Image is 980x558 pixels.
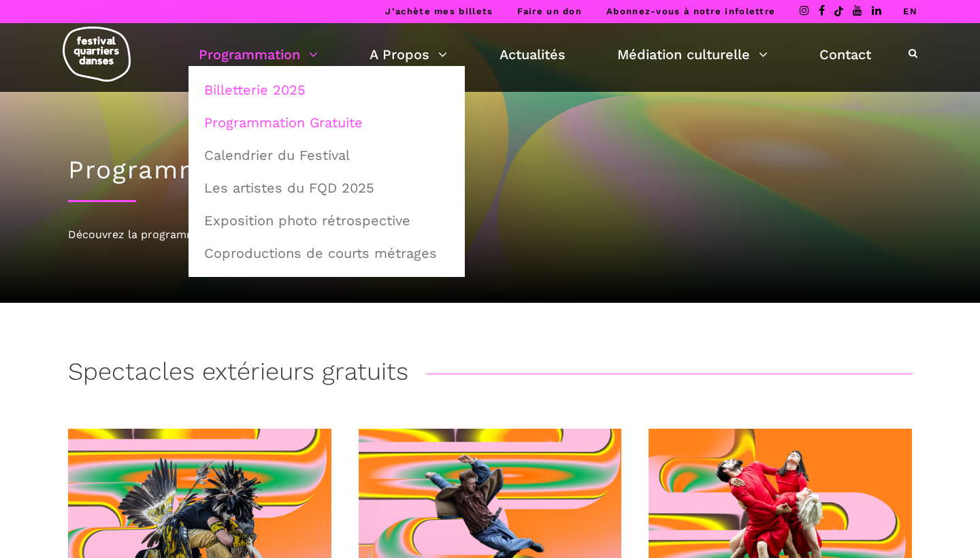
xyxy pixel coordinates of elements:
a: Exposition photo rétrospective [196,205,457,236]
a: Abonnez-vous à notre infolettre [606,6,775,16]
a: Les artistes du FQD 2025 [196,172,457,203]
a: Calendrier du Festival [196,139,457,171]
img: logo-fqd-med [63,27,131,82]
a: Billetterie 2025 [196,74,457,105]
div: Découvrez la programmation 2025 du Festival Quartiers Danses ! [68,226,912,244]
a: Programmation [199,43,318,66]
a: Contact [819,43,871,66]
a: Programmation Gratuite [196,107,457,138]
a: Faire un don [517,6,582,16]
a: EN [903,6,917,16]
h3: Spectacles extérieurs gratuits [68,357,408,391]
a: Médiation culturelle [617,43,768,66]
a: A Propos [370,43,447,66]
a: Actualités [500,43,566,66]
h1: Programmation gratuite 2025 [68,155,912,185]
a: Coproductions de courts métrages [196,237,457,269]
a: J’achète mes billets [385,6,493,16]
